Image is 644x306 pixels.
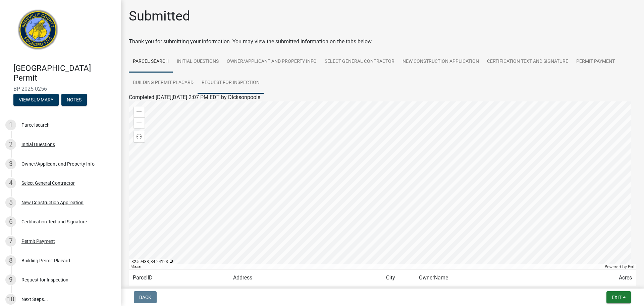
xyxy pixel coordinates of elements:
button: Exit [606,291,631,303]
div: Zoom out [134,117,145,128]
div: Zoom in [134,106,145,117]
button: Notes [61,94,87,106]
div: 9 [5,274,16,285]
td: ParcelID [129,270,229,286]
div: 5 [5,197,16,208]
div: Select General Contractor [21,181,75,185]
td: City [382,270,415,286]
a: Select General Contractor [321,51,398,73]
div: Owner/Applicant and Property Info [21,162,95,166]
h4: [GEOGRAPHIC_DATA] Permit [13,63,115,83]
img: Abbeville County, South Carolina [13,7,63,56]
div: 4 [5,178,16,188]
div: New Construction Application [21,200,84,205]
div: 3 [5,159,16,169]
div: 8 [5,255,16,266]
div: Maxar [129,264,603,269]
div: 7 [5,236,16,247]
div: Permit Payment [21,239,55,244]
a: Initial Questions [173,51,223,73]
div: 6 [5,216,16,227]
a: Building Permit Placard [129,72,198,94]
a: Parcel search [129,51,173,73]
wm-modal-confirm: Notes [61,97,87,103]
span: Exit [612,295,622,300]
div: Initial Questions [21,142,55,147]
div: Find my location [134,131,145,142]
div: Parcel search [21,123,50,127]
a: New Construction Application [398,51,483,73]
div: Request for Inspection [21,277,68,282]
div: 2 [5,139,16,150]
div: Building Permit Placard [21,258,70,263]
a: Certification Text and Signature [483,51,572,73]
span: Completed [DATE][DATE] 2:07 PM EDT by Dicksonpools [129,94,260,100]
td: Address [229,270,382,286]
td: Acres [589,270,636,286]
a: Esri [628,264,634,269]
span: BP-2025-0256 [13,86,107,92]
div: Certification Text and Signature [21,219,87,224]
div: 1 [5,120,16,130]
button: View Summary [13,94,59,106]
div: Thank you for submitting your information. You may view the submitted information on the tabs below. [129,38,636,46]
h1: Submitted [129,8,190,24]
a: Request for Inspection [198,72,264,94]
button: Back [134,291,157,303]
wm-modal-confirm: Summary [13,97,59,103]
span: Back [139,295,151,300]
a: Permit Payment [572,51,619,73]
div: 10 [5,294,16,305]
a: Owner/Applicant and Property Info [223,51,321,73]
td: OwnerName [415,270,589,286]
div: Powered by [603,264,636,269]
